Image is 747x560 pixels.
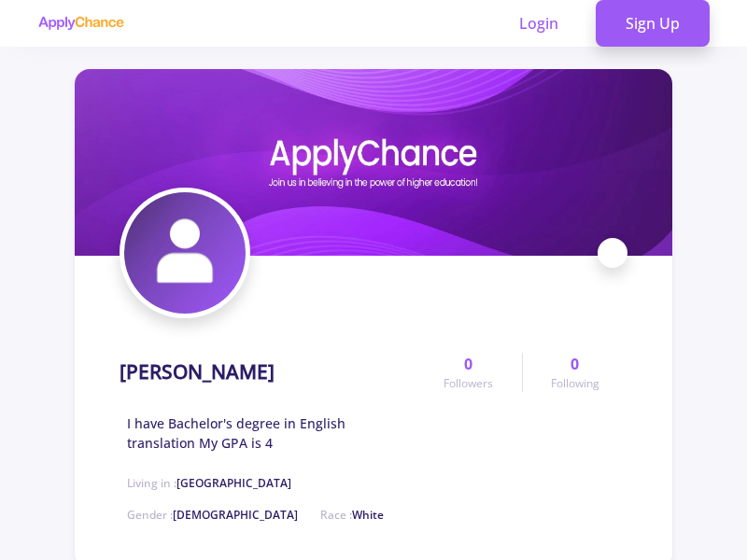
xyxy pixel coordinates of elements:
img: applychance logo text only [37,16,124,31]
span: Gender : [127,507,298,523]
span: White [352,507,384,523]
span: Living in : [127,475,291,491]
span: 0 [464,353,472,375]
a: 0Followers [416,353,521,392]
span: Race : [320,507,384,523]
img: Ehsan Masoudicover image [75,69,672,256]
span: 0 [571,353,579,375]
span: I have Bachelor's degree in English translation My GPA is 4 [127,413,416,453]
span: [GEOGRAPHIC_DATA] [176,475,291,491]
span: Following [551,375,599,392]
h1: [PERSON_NAME] [120,360,275,384]
img: Ehsan Masoudiavatar [124,192,246,314]
span: [DEMOGRAPHIC_DATA] [173,507,298,523]
a: 0Following [522,353,627,392]
span: Followers [444,375,493,392]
